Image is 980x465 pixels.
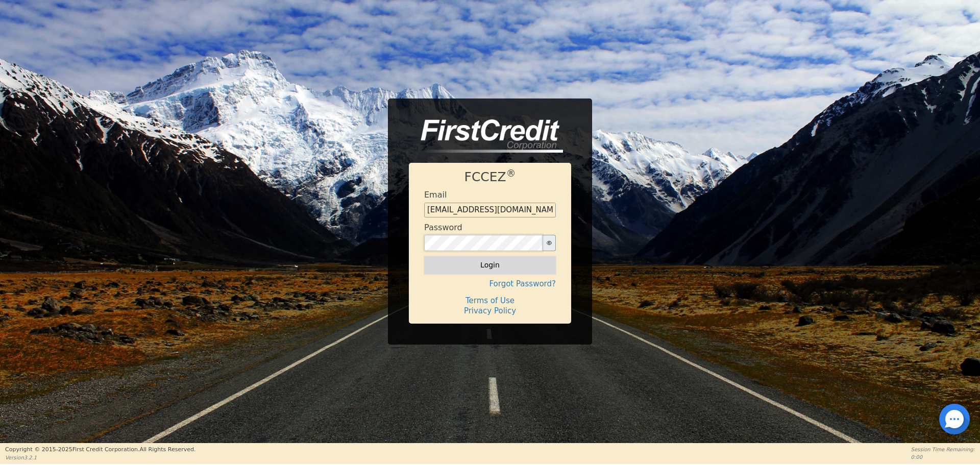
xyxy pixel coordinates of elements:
sup: ® [506,168,516,179]
img: logo-CMu_cnol.png [409,119,563,153]
p: Copyright © 2015- 2025 First Credit Corporation. [5,446,195,454]
p: 0:00 [911,453,975,461]
input: password [424,235,543,251]
p: Version 3.2.1 [5,454,195,461]
h1: FCCEZ [424,169,556,185]
input: Enter email [424,203,556,218]
h4: Terms of Use [424,296,556,305]
h4: Password [424,223,462,232]
h4: Forgot Password? [424,279,556,288]
p: Session Time Remaining: [911,446,975,453]
span: All Rights Reserved. [139,446,195,453]
button: Login [424,256,556,274]
h4: Email [424,190,447,200]
h4: Privacy Policy [424,306,556,315]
